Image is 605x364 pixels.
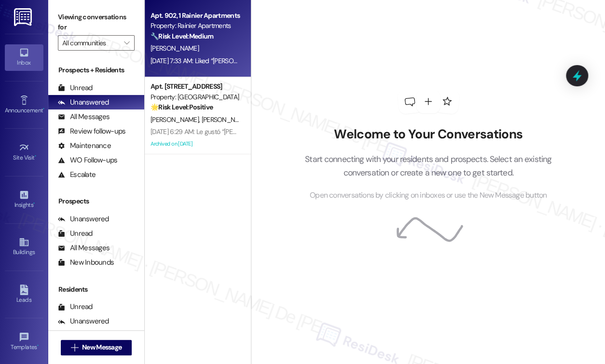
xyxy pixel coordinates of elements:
[5,44,43,70] a: Inbox
[58,229,93,239] div: Unread
[151,44,199,53] span: [PERSON_NAME]
[58,155,117,165] div: WO Follow-ups
[310,189,547,202] span: Open conversations by clicking on inboxes or use the New Message button
[58,170,96,180] div: Escalate
[37,342,39,349] span: •
[62,35,119,51] input: All communities
[58,214,109,224] div: Unanswered
[58,112,110,122] div: All Messages
[58,10,135,35] label: Viewing conversations for
[43,106,44,112] span: •
[151,11,240,21] div: Apt. 902, 1 Rainier Apartments
[35,153,36,160] span: •
[58,302,93,312] div: Unread
[151,92,240,102] div: Property: [GEOGRAPHIC_DATA]
[151,103,213,111] strong: 🌟 Risk Level: Positive
[58,97,109,108] div: Unanswered
[151,21,240,31] div: Property: Rainier Apartments
[5,187,43,213] a: Insights •
[58,316,109,326] div: Unanswered
[48,196,144,206] div: Prospects
[5,329,43,355] a: Templates •
[290,152,566,180] p: Start connecting with your residents and prospects. Select an existing conversation or create a n...
[5,282,43,308] a: Leads
[82,342,122,352] span: New Message
[48,284,144,295] div: Residents
[58,243,110,253] div: All Messages
[58,83,93,93] div: Unread
[58,257,114,268] div: New Inbounds
[5,234,43,260] a: Buildings
[202,115,250,124] span: [PERSON_NAME]
[151,32,213,40] strong: 🔧 Risk Level: Medium
[151,56,513,65] div: [DATE] 7:33 AM: Liked “[PERSON_NAME] (Rainier Apartments): Got it! I'll keep you updated once I h...
[150,138,241,150] div: Archived on [DATE]
[48,65,144,75] div: Prospects + Residents
[61,340,132,355] button: New Message
[58,141,111,151] div: Maintenance
[14,8,34,26] img: ResiDesk Logo
[151,81,240,92] div: Apt. [STREET_ADDRESS]
[124,39,129,47] i: 
[71,344,78,351] i: 
[151,115,202,124] span: [PERSON_NAME]
[5,139,43,165] a: Site Visit •
[290,127,566,142] h2: Welcome to Your Conversations
[33,200,35,207] span: •
[58,126,125,136] div: Review follow-ups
